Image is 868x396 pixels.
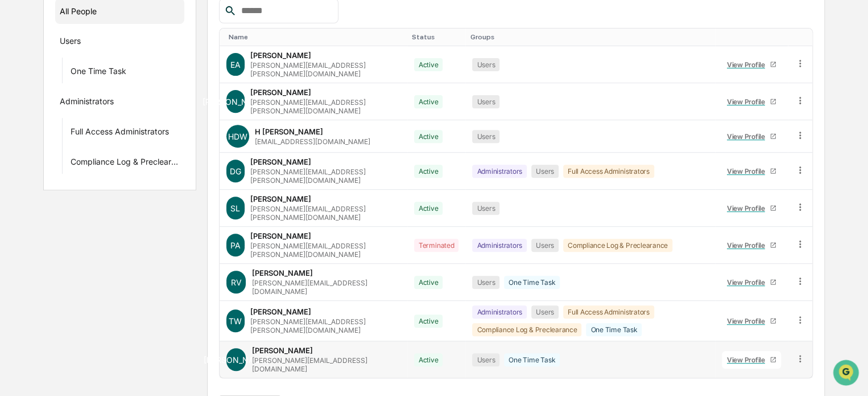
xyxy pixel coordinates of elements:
[472,165,527,178] div: Administrators
[78,139,146,160] a: 🗄️Attestations
[832,358,862,389] iframe: Open customer support
[722,236,781,254] a: View Profile
[504,353,560,366] div: One Time Task
[414,95,443,108] div: Active
[250,88,311,97] div: [PERSON_NAME]
[722,162,781,180] a: View Profile
[727,278,770,287] div: View Profile
[230,203,240,213] span: SL
[722,128,781,145] a: View Profile
[250,205,400,222] div: [PERSON_NAME][EMAIL_ADDRESS][PERSON_NAME][DOMAIN_NAME]
[251,279,400,296] div: [PERSON_NAME][EMAIL_ADDRESS][DOMAIN_NAME]
[39,87,187,99] div: Start new chat
[472,305,527,319] div: Administrators
[230,60,241,70] span: EA
[563,305,654,319] div: Full Access Administrators
[727,204,770,213] div: View Profile
[231,277,242,287] span: RV
[414,202,443,215] div: Active
[472,353,499,366] div: Users
[722,93,781,111] a: View Profile
[80,193,138,202] a: Powered byPylon
[727,60,770,69] div: View Profile
[250,242,400,259] div: [PERSON_NAME][EMAIL_ADDRESS][PERSON_NAME][DOMAIN_NAME]
[563,165,654,178] div: Full Access Administrators
[722,273,781,291] a: View Profile
[727,317,770,325] div: View Profile
[11,145,20,154] div: 🖐️
[472,130,499,143] div: Users
[82,145,92,154] div: 🗄️
[727,132,770,141] div: View Profile
[23,144,73,155] span: Preclearance
[250,231,311,240] div: [PERSON_NAME]
[414,165,443,178] div: Active
[251,346,312,355] div: [PERSON_NAME]
[113,193,138,202] span: Pylon
[251,356,400,373] div: [PERSON_NAME][EMAIL_ADDRESS][DOMAIN_NAME]
[586,323,642,336] div: One Time Task
[727,356,770,364] div: View Profile
[204,355,269,365] span: [PERSON_NAME]
[230,166,241,176] span: DG
[727,241,770,250] div: View Profile
[60,96,114,110] div: Administrators
[722,56,781,74] a: View Profile
[414,239,459,252] div: Terminated
[60,36,81,50] div: Users
[797,33,808,41] div: Toggle SortBy
[202,97,268,107] span: [PERSON_NAME]
[193,91,207,104] button: Start new chat
[414,315,443,328] div: Active
[250,307,311,316] div: [PERSON_NAME]
[563,239,672,252] div: Compliance Log & Preclearance
[250,51,311,60] div: [PERSON_NAME]
[250,157,311,166] div: [PERSON_NAME]
[414,353,443,366] div: Active
[472,95,499,108] div: Users
[472,202,499,215] div: Users
[412,33,461,41] div: Toggle SortBy
[727,167,770,175] div: View Profile
[250,317,400,334] div: [PERSON_NAME][EMAIL_ADDRESS][PERSON_NAME][DOMAIN_NAME]
[531,165,559,178] div: Users
[414,58,443,71] div: Active
[472,239,527,252] div: Administrators
[722,351,781,369] a: View Profile
[720,33,783,41] div: Toggle SortBy
[251,268,312,277] div: [PERSON_NAME]
[504,276,560,289] div: One Time Task
[414,276,443,289] div: Active
[727,97,770,106] div: View Profile
[472,58,499,71] div: Users
[531,239,559,252] div: Users
[11,166,20,175] div: 🔎
[11,87,32,108] img: 1746055101610-c473b297-6a78-478c-a979-82029cc54cd1
[23,165,72,177] span: Data Lookup
[255,127,323,136] div: H [PERSON_NAME]
[60,2,180,21] div: All People
[229,316,242,326] span: TW
[722,199,781,217] a: View Profile
[472,276,499,289] div: Users
[71,157,180,170] div: Compliance Log & Preclearance
[470,33,710,41] div: Toggle SortBy
[30,52,188,64] input: Clear
[472,323,581,336] div: Compliance Log & Preclearance
[39,99,144,108] div: We're available if you need us!
[229,33,403,41] div: Toggle SortBy
[250,61,400,78] div: [PERSON_NAME][EMAIL_ADDRESS][PERSON_NAME][DOMAIN_NAME]
[230,240,241,250] span: PA
[71,126,169,140] div: Full Access Administrators
[71,66,126,80] div: One Time Task
[414,130,443,143] div: Active
[7,139,78,160] a: 🖐️Preclearance
[722,312,781,330] a: View Profile
[255,137,370,146] div: [EMAIL_ADDRESS][DOMAIN_NAME]
[250,194,311,203] div: [PERSON_NAME]
[250,98,400,115] div: [PERSON_NAME][EMAIL_ADDRESS][PERSON_NAME][DOMAIN_NAME]
[7,161,76,181] a: 🔎Data Lookup
[94,144,141,155] span: Attestations
[11,24,207,42] p: How can we help?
